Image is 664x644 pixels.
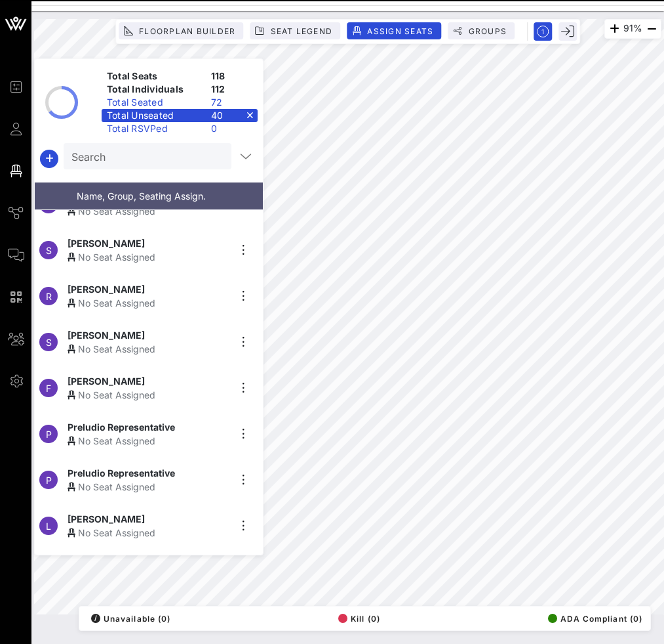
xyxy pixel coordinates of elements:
[68,282,145,296] span: [PERSON_NAME]
[46,337,52,348] span: S
[91,614,170,624] span: Unavailable (0)
[46,521,51,532] span: L
[206,109,258,122] div: 40
[68,374,145,388] span: [PERSON_NAME]
[68,434,229,448] div: No Seat Assigned
[334,609,380,628] button: Kill (0)
[68,236,145,250] span: [PERSON_NAME]
[68,342,229,356] div: No Seat Assigned
[269,26,332,36] span: Seat Legend
[68,480,229,494] div: No Seat Assigned
[448,22,515,39] button: Groups
[206,70,258,83] div: 118
[68,526,229,540] div: No Seat Assigned
[77,190,206,202] span: Name, Group, Seating Assign.
[206,83,258,96] div: 112
[46,475,52,486] span: P
[102,70,206,83] div: Total Seats
[46,245,52,256] span: S
[206,96,258,109] div: 72
[68,466,175,480] span: Preludio Representative
[68,388,229,402] div: No Seat Assigned
[68,204,229,218] div: No Seat Assigned
[102,122,206,135] div: Total RSVPed
[46,291,52,302] span: R
[548,614,642,624] span: ADA Compliant (0)
[91,614,100,623] div: /
[68,512,145,526] span: [PERSON_NAME]
[46,383,51,394] span: F
[206,122,258,135] div: 0
[46,429,52,440] span: P
[68,328,145,342] span: [PERSON_NAME]
[467,26,507,36] span: Groups
[102,96,206,109] div: Total Seated
[102,109,206,122] div: Total Unseated
[68,250,229,264] div: No Seat Assigned
[544,609,642,628] button: ADA Compliant (0)
[604,19,661,39] div: 91%
[87,609,170,628] button: /Unavailable (0)
[68,296,229,310] div: No Seat Assigned
[338,614,380,624] span: Kill (0)
[347,22,441,39] button: Assign Seats
[250,22,340,39] button: Seat Legend
[138,26,235,36] span: Floorplan Builder
[366,26,433,36] span: Assign Seats
[68,420,175,434] span: Preludio Representative
[119,22,243,39] button: Floorplan Builder
[102,83,206,96] div: Total Individuals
